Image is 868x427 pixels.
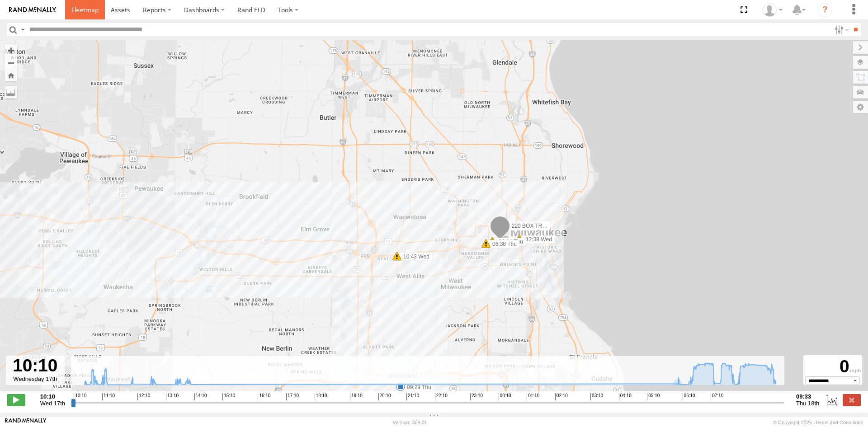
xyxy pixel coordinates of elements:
span: 19:10 [350,393,363,400]
span: 13:10 [166,393,179,400]
span: 23:10 [470,393,483,400]
label: Search Filter Options [831,23,850,36]
span: 17:10 [286,393,299,400]
a: Terms and Conditions [815,420,863,425]
strong: 10:10 [40,393,65,400]
span: 01:10 [527,393,539,400]
span: 11:10 [102,393,115,400]
button: Zoom Home [5,69,17,81]
label: Close [843,394,861,406]
label: 10:43 Wed [397,253,432,261]
div: 5 [494,239,503,249]
button: Zoom in [5,44,17,56]
span: 02:10 [555,393,568,400]
span: 10:10 [74,393,86,400]
label: 06:38 Thu [486,240,519,248]
span: 05:10 [647,393,660,400]
div: Brian Weinfurter [759,3,786,17]
i: ? [818,3,832,17]
label: 09:29 Thu [401,383,434,391]
span: 00:10 [499,393,511,400]
span: 07:10 [711,393,723,400]
div: 0 [805,357,861,376]
label: Measure [5,86,17,99]
span: 18:10 [315,393,327,400]
span: 16:10 [258,393,270,400]
span: Thu 18th Sep 2025 [796,400,819,407]
span: 15:10 [222,393,235,400]
span: 14:10 [194,393,207,400]
label: 06:14 Thu [492,238,526,246]
strong: 09:33 [796,393,819,400]
label: Play/Stop [7,394,25,406]
span: 12:10 [137,393,150,400]
label: Map Settings [853,101,868,113]
span: Wed 17th Sep 2025 [40,400,65,407]
span: 04:10 [619,393,632,400]
span: 220 BOX TRUCK [512,223,554,229]
label: 12:38 Wed [519,235,555,244]
a: Visit our Website [5,418,47,427]
label: Search Query [19,23,26,36]
span: 22:10 [435,393,448,400]
span: 21:10 [406,393,419,400]
div: © Copyright 2025 - [773,420,863,425]
span: 20:10 [378,393,391,400]
span: 03:10 [590,393,603,400]
span: 06:10 [683,393,695,400]
img: rand-logo.svg [9,7,56,13]
div: Version: 308.01 [393,420,427,425]
button: Zoom out [5,56,17,69]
